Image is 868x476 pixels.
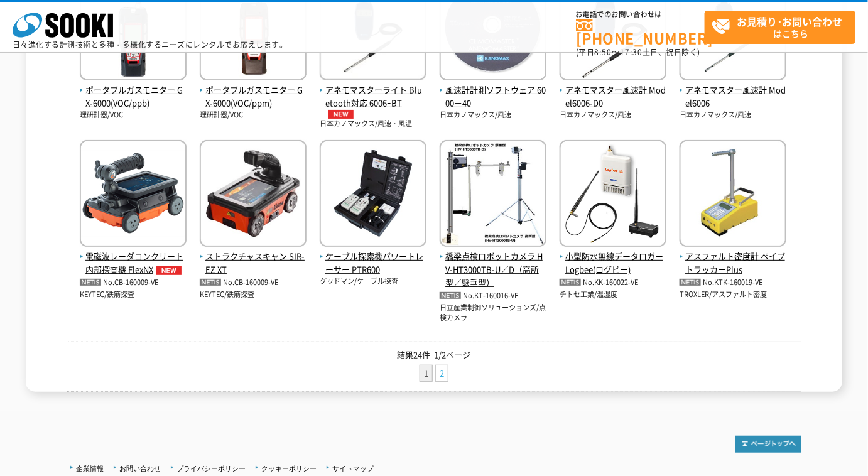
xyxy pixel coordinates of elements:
[680,237,786,276] a: アスファルト密度計 ぺイブトラッカーPlus
[200,276,307,289] p: No.CB-160009-VE
[320,119,426,129] p: 日本カノマックス/風速・風温
[560,71,666,110] a: アネモマスター風速計 Model6006-D0
[320,237,426,276] a: ケーブル探索機パワートレーサー PTR600
[332,465,374,472] a: サイトマップ
[620,46,643,58] span: 17:30
[440,140,546,250] img: HV-HT3000TB-U／D（高所型／懸垂型）
[200,110,307,121] p: 理研計器/VOC
[200,84,307,110] span: ポータブルガスモニター GX-6000(VOC/ppm)
[320,140,426,250] img: PTR600
[576,19,705,45] a: [PHONE_NUMBER]
[560,140,666,250] img: Logbee(ログビー)
[560,110,666,121] p: 日本カノマックス/風速
[325,110,357,119] img: NEW
[80,110,187,121] p: 理研計器/VOC
[119,465,161,472] a: お問い合わせ
[440,237,546,289] a: 橋梁点検ロボットカメラ HV-HT3000TB-U／D（高所型／懸垂型）
[440,303,546,323] p: 日立産業制御ソリューションズ/点検カメラ
[680,110,786,121] p: 日本カノマックス/風速
[200,289,307,300] p: KEYTEC/鉄筋探査
[595,46,612,58] span: 8:50
[13,41,288,48] p: 日々進化する計測技術と多種・多様化するニーズにレンタルでお応えします。
[200,237,307,276] a: ストラクチャスキャン SIR-EZ XT
[680,276,786,289] p: No.KTK-160019-VE
[80,276,187,289] p: No.CB-160009-VE
[153,266,185,275] img: NEW
[560,237,666,276] a: 小型防水無線データロガー Logbee(ログビー)
[176,465,246,472] a: プライバシーポリシー
[680,250,786,276] span: アスファルト密度計 ぺイブトラッカーPlus
[576,46,700,58] span: (平日 ～ 土日、祝日除く)
[440,110,546,121] p: 日本カノマックス/風速
[705,11,855,44] a: お見積り･お問い合わせはこちら
[680,140,786,250] img: ぺイブトラッカーPlus
[320,276,426,287] p: グッドマン/ケーブル探査
[712,11,855,43] span: はこちら
[436,365,448,381] a: 2
[680,84,786,110] span: アネモマスター風速計 Model6006
[560,84,666,110] span: アネモマスター風速計 Model6006-D0
[440,84,546,110] span: 風速計計測ソフトウェア 6000－40
[80,237,187,276] a: 電磁波レーダコンクリート内部探査機 FlexNXNEW
[320,84,426,119] span: アネモマスターライト Bluetooth対応 6006ｰBT
[560,289,666,300] p: チトセ工業/温湿度
[80,250,187,276] span: 電磁波レーダコンクリート内部探査機 FlexNX
[440,250,546,289] span: 橋梁点検ロボットカメラ HV-HT3000TB-U／D（高所型／懸垂型）
[80,84,187,110] span: ポータブルガスモニター GX-6000(VOC/ppb)
[560,276,666,289] p: No.KK-160022-VE
[735,436,801,453] img: トップページへ
[80,140,187,250] img: FlexNX
[320,250,426,276] span: ケーブル探索機パワートレーサー PTR600
[200,250,307,276] span: ストラクチャスキャン SIR-EZ XT
[440,289,546,303] p: No.KT-160016-VE
[576,11,705,18] span: お電話でのお問い合わせは
[80,289,187,300] p: KEYTEC/鉄筋探査
[560,250,666,276] span: 小型防水無線データロガー Logbee(ログビー)
[737,14,843,29] strong: お見積り･お問い合わせ
[320,71,426,119] a: アネモマスターライト Bluetooth対応 6006ｰBTNEW
[680,289,786,300] p: TROXLER/アスファルト密度
[200,71,307,110] a: ポータブルガスモニター GX-6000(VOC/ppm)
[420,365,433,382] li: 1
[261,465,317,472] a: クッキーポリシー
[80,71,187,110] a: ポータブルガスモニター GX-6000(VOC/ppb)
[76,465,104,472] a: 企業情報
[680,71,786,110] a: アネモマスター風速計 Model6006
[440,71,546,110] a: 風速計計測ソフトウェア 6000－40
[67,349,801,362] p: 結果24件 1/2ページ
[200,140,307,250] img: SIR-EZ XT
